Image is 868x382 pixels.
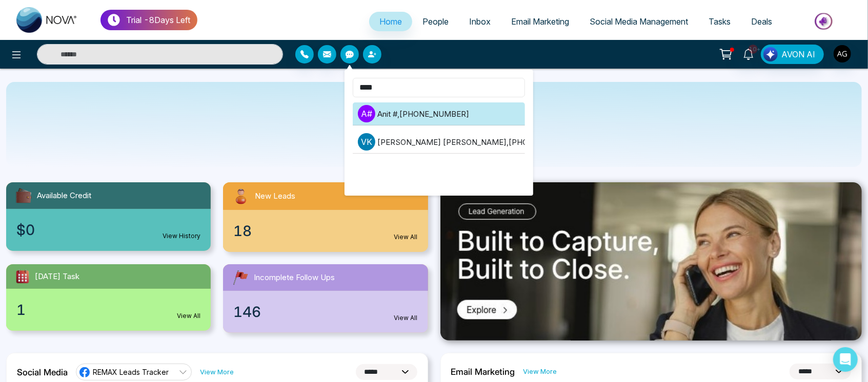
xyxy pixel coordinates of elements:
[17,367,68,377] h2: Social Media
[231,186,251,206] img: newLeads.svg
[709,16,731,27] span: Tasks
[217,182,434,252] a: New Leads18View All
[255,190,295,202] span: New Leads
[353,102,525,125] li: A# Anit #,[PHONE_NUMBER]
[358,105,375,122] p: A #
[233,220,252,242] span: 18
[761,45,824,64] button: AVON AI
[469,16,491,27] span: Inbox
[412,12,459,31] a: People
[231,268,250,287] img: followUps.svg
[579,12,698,31] a: Social Media Management
[394,232,418,242] a: View All
[459,12,501,31] a: Inbox
[16,7,78,33] img: Nova CRM Logo
[736,45,761,62] a: 10+
[16,299,26,321] span: 1
[358,133,375,151] p: V K
[749,45,758,54] span: 10+
[177,311,200,321] a: View All
[37,190,91,202] span: Available Credit
[353,131,525,154] li: VK [PERSON_NAME] [PERSON_NAME],[PHONE_NUMBER]
[16,219,35,241] span: $0
[35,271,79,283] span: [DATE] Task
[781,48,815,60] span: AVON AI
[217,264,434,333] a: Incomplete Follow Ups146View All
[834,45,851,62] img: User Avatar
[200,367,234,377] a: View More
[698,12,741,31] a: Tasks
[233,301,261,323] span: 146
[14,268,31,285] img: todayTask.svg
[590,16,688,27] span: Social Media Management
[163,231,200,241] a: View History
[501,12,579,31] a: Email Marketing
[254,272,335,284] span: Incomplete Follow Ups
[379,16,402,27] span: Home
[451,367,515,377] h2: Email Marketing
[511,16,569,27] span: Email Marketing
[788,10,862,33] img: Market-place.gif
[422,16,449,27] span: People
[833,347,858,372] div: Open Intercom Messenger
[523,367,557,376] a: View More
[14,186,33,205] img: availableCredit.svg
[763,47,778,61] img: Lead Flow
[440,182,862,341] img: .
[93,367,169,377] span: REMAX Leads Tracker
[126,14,190,26] p: Trial - 8 Days Left
[394,313,418,323] a: View All
[369,12,412,31] a: Home
[741,12,782,31] a: Deals
[751,16,772,27] span: Deals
